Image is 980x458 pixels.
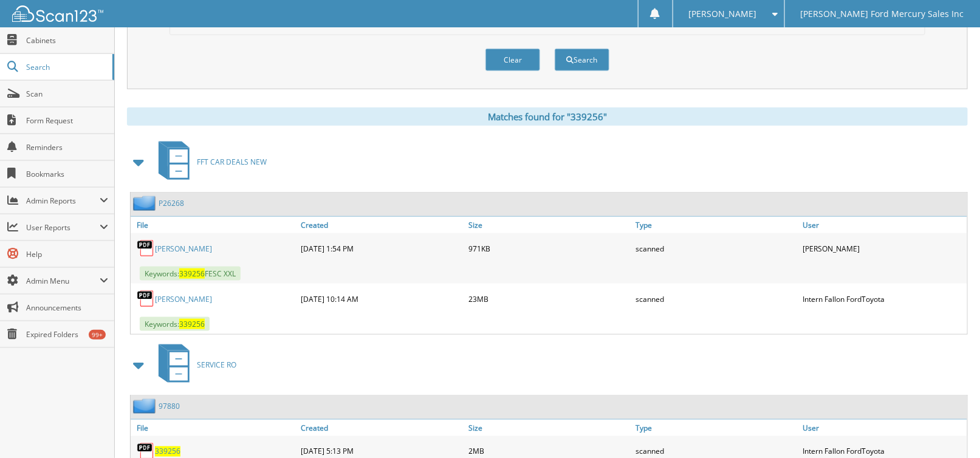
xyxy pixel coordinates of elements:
[26,115,108,126] span: Form Request
[298,420,465,436] a: Created
[151,341,236,389] a: SERVICE RO
[465,217,632,233] a: Size
[127,108,968,126] div: Matches found for "339256"
[133,196,159,211] img: folder2.png
[26,222,100,233] span: User Reports
[89,330,106,340] div: 99+
[632,217,800,233] a: Type
[155,446,180,457] a: 339256
[555,49,609,71] button: Search
[12,5,103,22] img: scan123-logo-white.svg
[26,196,100,206] span: Admin Reports
[151,138,267,186] a: FFT CAR DEALS NEW
[179,268,205,279] span: 339256
[465,420,632,436] a: Size
[689,10,757,18] span: [PERSON_NAME]
[800,287,967,311] div: Intern Fallon FordToyota
[137,290,155,308] img: PDF.png
[801,10,964,18] span: [PERSON_NAME] Ford Mercury Sales Inc
[26,142,108,152] span: Reminders
[800,236,967,261] div: [PERSON_NAME]
[800,217,967,233] a: User
[919,400,980,458] iframe: Chat Widget
[140,267,241,281] span: Keywords: FESC XXL
[26,89,108,99] span: Scan
[800,420,967,436] a: User
[131,420,298,436] a: File
[26,329,108,340] span: Expired Folders
[26,302,108,313] span: Announcements
[140,317,210,331] span: Keywords:
[465,236,632,261] div: 971KB
[298,217,465,233] a: Created
[159,401,180,411] a: 97880
[298,287,465,311] div: [DATE] 10:14 AM
[155,294,212,304] a: [PERSON_NAME]
[197,157,267,167] span: FFT CAR DEALS NEW
[137,239,155,258] img: PDF.png
[197,360,236,370] span: SERVICE RO
[632,420,800,436] a: Type
[26,276,100,286] span: Admin Menu
[26,62,106,72] span: Search
[159,198,184,208] a: P26268
[632,236,800,261] div: scanned
[26,35,108,46] span: Cabinets
[133,398,159,414] img: folder2.png
[179,319,205,329] span: 339256
[26,249,108,259] span: Help
[485,49,540,71] button: Clear
[632,287,800,311] div: scanned
[26,169,108,179] span: Bookmarks
[155,244,212,254] a: [PERSON_NAME]
[298,236,465,261] div: [DATE] 1:54 PM
[465,287,632,311] div: 23MB
[131,217,298,233] a: File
